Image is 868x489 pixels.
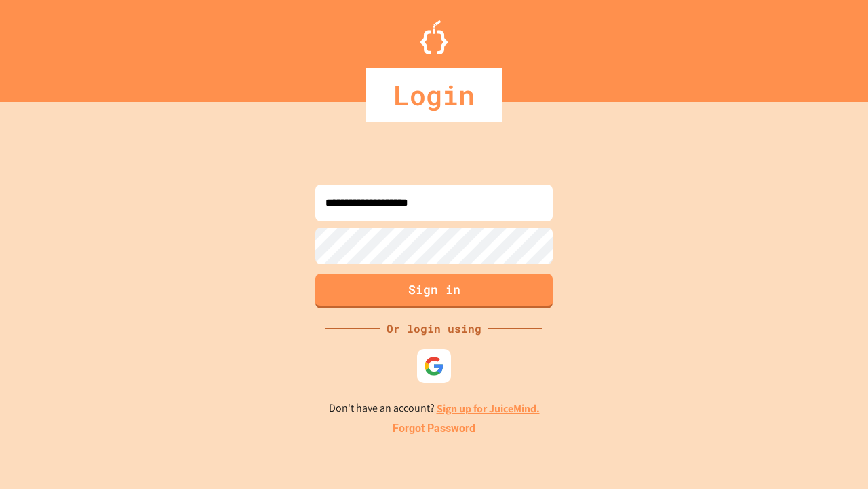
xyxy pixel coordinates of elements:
button: Sign in [315,274,553,308]
div: Or login using [380,321,488,337]
p: Don't have an account? [329,400,540,417]
img: Logo.svg [420,20,448,54]
div: Login [366,68,502,122]
a: Forgot Password [393,420,475,437]
img: google-icon.svg [424,356,444,376]
a: Sign up for JuiceMind. [437,401,540,416]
